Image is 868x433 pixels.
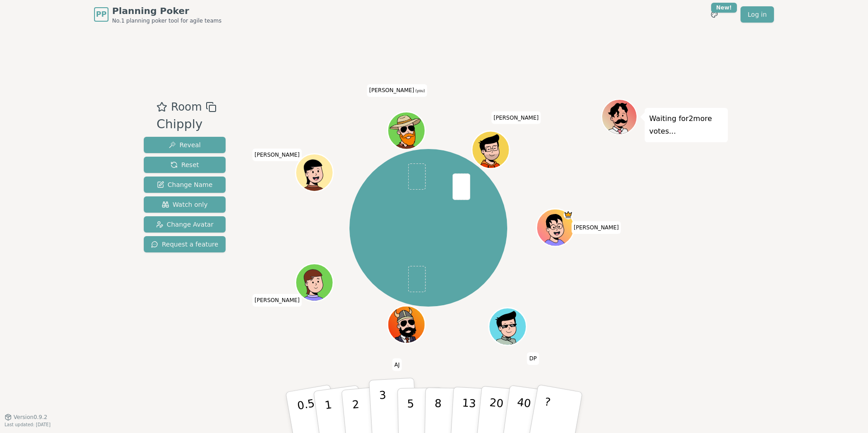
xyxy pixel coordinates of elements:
button: Add as favourite [156,99,167,115]
span: Click to change your name [252,149,302,161]
button: Change Avatar [144,216,226,233]
span: Watch only [162,200,208,209]
button: Reveal [144,137,226,153]
a: PPPlanning PokerNo.1 planning poker tool for agile teams [94,5,222,24]
span: (you) [414,89,425,93]
span: Change Name [157,180,212,189]
button: Request a feature [144,236,226,252]
span: Reveal [169,140,201,149]
span: Room [171,99,202,115]
span: Click to change your name [367,84,427,97]
span: Click to change your name [252,294,302,307]
span: James is the host [563,210,573,219]
span: Planning Poker [112,5,222,17]
span: Click to change your name [392,359,402,371]
span: Request a feature [151,240,218,249]
span: Last updated: [DATE] [5,422,51,427]
span: Change Avatar [156,220,214,229]
p: Waiting for 2 more votes... [649,112,723,138]
span: No.1 planning poker tool for agile teams [112,17,222,24]
span: Version 0.9.2 [14,414,47,421]
button: Version0.9.2 [5,414,47,421]
div: Chipply [156,115,216,134]
button: Watch only [144,196,226,213]
div: New! [711,3,737,13]
span: Click to change your name [571,221,621,234]
button: New! [706,6,722,23]
span: Click to change your name [527,353,539,365]
button: Change Name [144,177,226,193]
button: Click to change your avatar [388,113,424,149]
button: Reset [144,157,226,173]
a: Log in [741,6,774,23]
span: Click to change your name [491,112,541,124]
span: PP [96,9,106,20]
span: Reset [170,160,199,169]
